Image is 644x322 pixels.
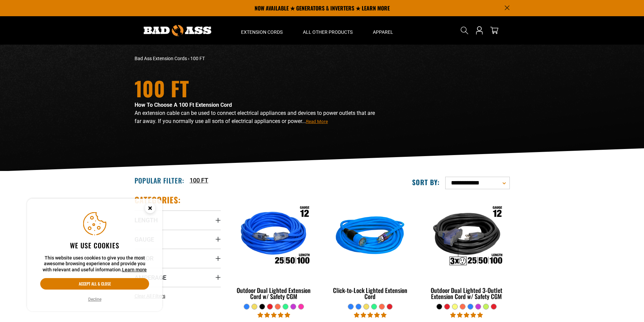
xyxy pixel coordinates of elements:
[86,296,103,303] button: Decline
[293,16,363,45] summary: All Other Products
[27,199,162,312] aside: Cookie Consent
[424,198,509,276] img: Outdoor Dual Lighted 3-Outlet Extension Cord w/ Safety CGM
[135,230,221,249] summary: Gauge
[190,176,208,185] a: 100 FT
[135,176,184,185] h2: Popular Filter:
[231,198,316,276] img: Outdoor Dual Lighted Extension Cord w/ Safety CGM
[303,29,353,35] span: All Other Products
[135,55,381,62] nav: breadcrumbs
[135,210,221,229] summary: Length
[135,249,221,268] summary: Color
[231,16,293,45] summary: Extension Cords
[373,29,393,35] span: Apparel
[135,195,181,205] h2: Categories:
[135,109,381,125] p: An extension cable can be used to connect electrical appliances and devices to power outlets that...
[450,312,483,318] span: 4.80 stars
[354,312,386,318] span: 4.87 stars
[423,287,509,299] div: Outdoor Dual Lighted 3-Outlet Extension Cord w/ Safety CGM
[241,29,283,35] span: Extension Cords
[306,119,328,124] span: Read More
[423,195,509,303] a: Outdoor Dual Lighted 3-Outlet Extension Cord w/ Safety CGM Outdoor Dual Lighted 3-Outlet Extensio...
[231,287,317,299] div: Outdoor Dual Lighted Extension Cord w/ Safety CGM
[363,16,403,45] summary: Apparel
[327,287,413,299] div: Click-to-Lock Lighted Extension Cord
[231,195,317,303] a: Outdoor Dual Lighted Extension Cord w/ Safety CGM Outdoor Dual Lighted Extension Cord w/ Safety CGM
[40,255,149,273] p: This website uses cookies to give you the most awesome browsing experience and provide you with r...
[144,25,211,36] img: Bad Ass Extension Cords
[135,268,221,287] summary: Amperage
[327,195,413,303] a: blue Click-to-Lock Lighted Extension Cord
[122,267,147,272] a: Learn more
[40,278,149,290] button: Accept all & close
[135,102,232,108] strong: How To Choose A 100 Ft Extension Cord
[188,56,189,61] span: ›
[190,56,205,61] span: 100 FT
[40,241,149,250] h2: We use cookies
[328,198,413,276] img: blue
[459,25,470,36] summary: Search
[258,312,290,318] span: 4.81 stars
[412,178,440,187] label: Sort by:
[135,56,187,61] a: Bad Ass Extension Cords
[135,78,381,98] h1: 100 FT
